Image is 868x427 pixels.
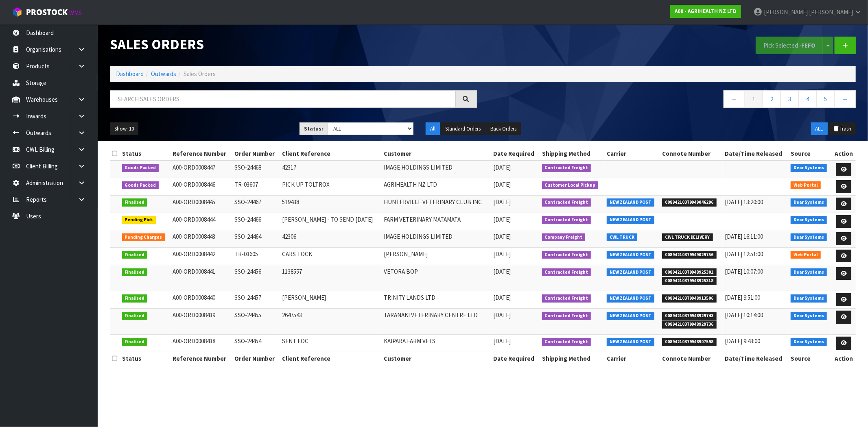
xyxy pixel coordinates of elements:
button: All [426,122,440,135]
span: [DATE] [494,216,511,223]
button: Show: 10 [110,122,138,135]
td: 519438 [280,195,382,213]
span: 00894210379948925301 [662,268,717,277]
span: Sales Orders [184,70,216,78]
td: [PERSON_NAME] [280,291,382,309]
td: A00-ORD0008445 [171,195,232,213]
span: [DATE] [494,163,511,171]
th: Date Required [492,147,540,160]
span: Pending Pick [122,216,156,224]
td: 1138557 [280,265,382,291]
button: Standard Orders [441,122,485,135]
td: SSO-24466 [232,213,280,230]
span: Goods Packed [122,181,159,190]
td: AGRIHEALTH NZ LTD [382,178,491,196]
span: Contracted Freight [542,338,591,346]
span: [DATE] [494,198,511,206]
span: Web Portal [791,181,821,190]
span: NEW ZEALAND POST [607,338,654,346]
th: Date/Time Released [723,147,789,160]
th: Date Required [492,352,540,365]
td: KAIPARA FARM VETS [382,335,491,352]
td: SSO-24455 [232,309,280,335]
a: Outwards [151,70,176,78]
td: 42317 [280,161,382,178]
span: 00894210379949029756 [662,251,717,259]
td: TARANAKI VETERINARY CENTRE LTD [382,309,491,335]
th: Shipping Method [540,352,605,365]
td: SSO-24456 [232,265,280,291]
span: Finalised [122,268,148,277]
span: Finalised [122,198,148,207]
td: A00-ORD0008443 [171,230,232,248]
span: CWL TRUCK DELIVERY [662,233,713,242]
a: 3 [781,90,799,108]
span: [DATE] 12:51:00 [725,250,763,258]
span: Dear Systems [791,312,827,320]
span: Finalised [122,312,148,320]
span: CWL TRUCK [607,233,637,242]
th: Order Number [232,352,280,365]
th: Reference Number [171,352,232,365]
span: [DATE] [494,268,511,275]
img: cube-alt.png [12,7,22,17]
th: Connote Number [660,352,723,365]
th: Date/Time Released [723,352,789,365]
td: FARM VETERINARY MATAMATA [382,213,491,230]
a: 4 [798,90,817,108]
span: NEW ZEALAND POST [607,251,654,259]
span: Dear Systems [791,233,827,242]
span: Finalised [122,294,148,303]
th: Order Number [232,147,280,160]
th: Carrier [605,352,660,365]
span: Company Freight [542,233,586,242]
th: Reference Number [171,147,232,160]
span: Pending Charges [122,233,165,242]
span: Dear Systems [791,268,827,277]
th: Action [832,147,856,160]
span: NEW ZEALAND POST [607,312,654,320]
strong: Status: [304,125,323,132]
a: 1 [745,90,763,108]
td: A00-ORD0008440 [171,291,232,309]
td: HUNTERVILLE VETERINARY CLUB INC [382,195,491,213]
td: SSO-24464 [232,230,280,248]
span: Contracted Freight [542,198,591,207]
td: A00-ORD0008446 [171,178,232,196]
td: SSO-24467 [232,195,280,213]
h1: Sales Orders [110,37,477,52]
td: [PERSON_NAME] - TO SEND [DATE] [280,213,382,230]
td: TR-03607 [232,178,280,196]
td: A00-ORD0008444 [171,213,232,230]
button: Trash [829,122,856,135]
td: A00-ORD0008438 [171,335,232,352]
th: Shipping Method [540,147,605,160]
span: Contracted Freight [542,164,591,172]
span: Contracted Freight [542,268,591,277]
span: 00894210379948929736 [662,320,717,329]
th: Action [832,352,856,365]
span: Contracted Freight [542,312,591,320]
th: Connote Number [660,147,723,160]
th: Client Reference [280,352,382,365]
span: [DATE] [494,294,511,301]
nav: Page navigation [489,90,856,110]
span: Dear Systems [791,198,827,207]
a: A00 - AGRIHEALTH NZ LTD [670,5,741,18]
a: 5 [816,90,835,108]
a: ← [724,90,745,108]
td: IMAGE HOLDINGS LIMITED [382,230,491,248]
button: Pick Selected -FEFO [756,37,823,54]
span: [DATE] 16:11:00 [725,233,763,240]
a: Dashboard [116,70,144,78]
td: PICK UP TOLTROX [280,178,382,196]
span: [DATE] 9:51:00 [725,294,760,301]
th: Client Reference [280,147,382,160]
span: 00894210379948925318 [662,277,717,285]
td: A00-ORD0008439 [171,309,232,335]
span: [DATE] [494,233,511,240]
button: ALL [811,122,828,135]
td: SSO-24457 [232,291,280,309]
td: 2647543 [280,309,382,335]
span: Dear Systems [791,164,827,172]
